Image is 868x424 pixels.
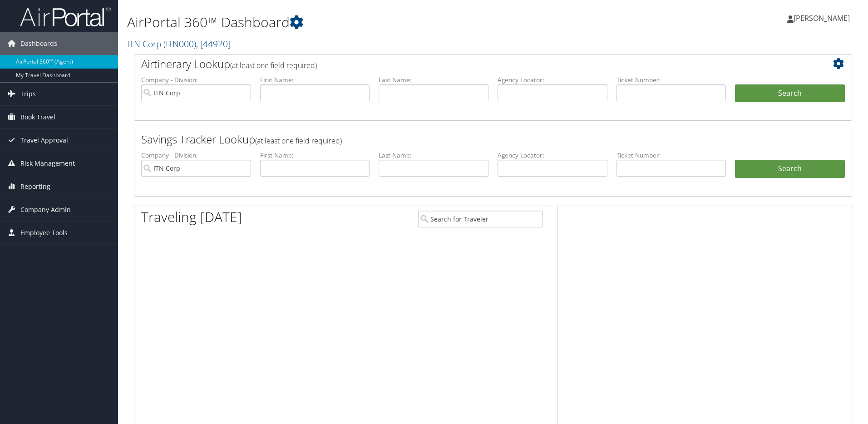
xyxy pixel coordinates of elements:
[163,38,196,50] span: ( ITN000 )
[230,60,317,70] span: (at least one field required)
[260,75,370,84] label: First Name:
[735,160,845,178] a: Search
[141,160,251,177] input: search accounts
[20,32,57,55] span: Dashboards
[418,211,543,227] input: Search for Traveler
[616,151,726,160] label: Ticket Number:
[498,75,607,84] label: Agency Locator:
[787,5,859,32] a: [PERSON_NAME]
[255,136,342,146] span: (at least one field required)
[141,132,785,147] h2: Savings Tracker Lookup
[141,56,785,72] h2: Airtinerary Lookup
[127,13,615,32] h1: AirPortal 360™ Dashboard
[127,38,231,50] a: ITN Corp
[379,75,488,84] label: Last Name:
[260,151,370,160] label: First Name:
[20,6,111,27] img: airportal-logo.png
[379,151,488,160] label: Last Name:
[20,83,36,105] span: Trips
[141,207,242,227] h1: Traveling [DATE]
[196,38,231,50] span: , [ 44920 ]
[735,84,845,103] button: Search
[794,13,850,23] span: [PERSON_NAME]
[141,75,251,84] label: Company - Division:
[20,198,71,221] span: Company Admin
[20,129,68,152] span: Travel Approval
[616,75,726,84] label: Ticket Number:
[20,175,50,198] span: Reporting
[498,151,607,160] label: Agency Locator:
[141,151,251,160] label: Company - Division:
[20,222,68,244] span: Employee Tools
[20,106,55,128] span: Book Travel
[20,152,75,175] span: Risk Management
